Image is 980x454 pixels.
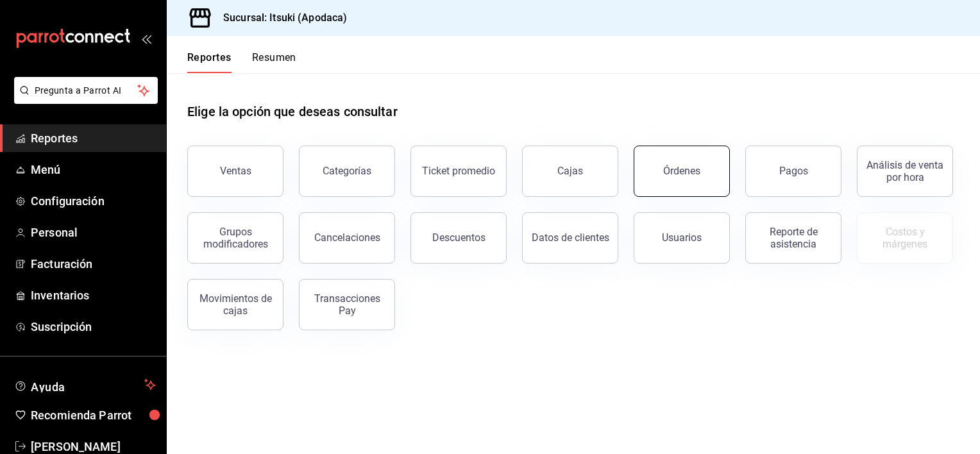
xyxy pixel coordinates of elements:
[857,212,953,264] button: Contrata inventarios para ver este reporte
[410,146,507,197] button: Ticket promedio
[196,226,275,250] div: Grupos modificadores
[31,226,78,239] font: Personal
[754,226,833,250] div: Reporte de asistencia
[187,146,283,197] button: Ventas
[196,292,275,317] div: Movimientos de cajas
[522,146,618,197] a: Cajas
[187,102,398,121] h1: Elige la opción que deseas consultar
[432,231,486,244] div: Descuentos
[31,377,139,392] span: Ayuda
[634,146,730,197] button: Órdenes
[745,212,841,264] button: Reporte de asistencia
[9,93,158,106] a: Pregunta a Parrot AI
[35,84,138,97] span: Pregunta a Parrot AI
[141,33,151,44] button: open_drawer_menu
[779,165,808,177] div: Pagos
[31,408,131,422] font: Recomienda Parrot
[663,165,700,177] div: Órdenes
[31,257,92,271] font: Facturación
[314,231,380,244] div: Cancelaciones
[410,212,507,264] button: Descuentos
[299,146,395,197] button: Categorías
[745,146,841,197] button: Pagos
[532,231,609,244] div: Datos de clientes
[31,440,121,453] font: [PERSON_NAME]
[252,51,296,73] button: Resumen
[187,51,296,73] div: Pestañas de navegación
[865,159,945,183] div: Análisis de venta por hora
[213,10,347,26] h3: Sucursal: Itsuki (Apodaca)
[307,292,387,317] div: Transacciones Pay
[522,212,618,264] button: Datos de clientes
[187,279,283,330] button: Movimientos de cajas
[634,212,730,264] button: Usuarios
[187,212,283,264] button: Grupos modificadores
[323,165,371,177] div: Categorías
[31,131,78,145] font: Reportes
[14,77,158,104] button: Pregunta a Parrot AI
[662,231,702,244] div: Usuarios
[187,51,232,64] font: Reportes
[557,164,584,179] div: Cajas
[31,289,89,302] font: Inventarios
[31,163,61,176] font: Menú
[299,212,395,264] button: Cancelaciones
[220,165,251,177] div: Ventas
[422,165,495,177] div: Ticket promedio
[865,226,945,250] div: Costos y márgenes
[31,194,105,208] font: Configuración
[857,146,953,197] button: Análisis de venta por hora
[299,279,395,330] button: Transacciones Pay
[31,320,92,333] font: Suscripción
